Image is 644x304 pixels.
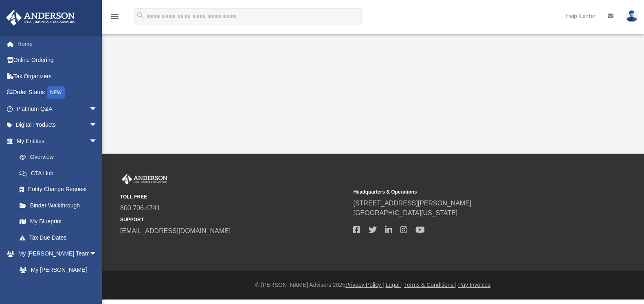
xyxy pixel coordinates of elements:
a: [EMAIL_ADDRESS][DOMAIN_NAME] [120,227,231,234]
a: Online Ordering [6,52,110,68]
a: Home [6,36,110,52]
i: search [136,11,145,20]
a: My Entitiesarrow_drop_down [6,133,110,149]
img: User Pic [626,10,638,22]
a: Tax Organizers [6,68,110,84]
a: Platinum Q&Aarrow_drop_down [6,101,110,117]
a: 800.706.4741 [120,205,160,211]
span: arrow_drop_down [89,101,106,117]
div: NEW [47,86,65,99]
a: Terms & Conditions | [404,282,457,288]
a: Privacy Policy | [345,282,384,288]
a: My [PERSON_NAME] Team [11,262,101,288]
small: Headquarters & Operations [353,188,580,196]
a: [GEOGRAPHIC_DATA][US_STATE] [353,209,457,216]
span: arrow_drop_down [89,133,106,150]
a: My Blueprint [11,214,106,230]
a: Binder Walkthrough [11,197,110,214]
a: My [PERSON_NAME] Teamarrow_drop_down [6,246,106,262]
a: Pay Invoices [458,282,490,288]
img: Anderson Advisors Platinum Portal [120,174,169,185]
small: SUPPORT [120,216,347,223]
a: Legal | [386,282,403,288]
a: Overview [11,149,110,165]
small: TOLL FREE [120,193,347,200]
span: arrow_drop_down [89,117,106,134]
a: Tax Due Dates [11,229,110,246]
a: CTA Hub [11,165,110,181]
a: Order StatusNEW [6,84,110,101]
a: Entity Change Request [11,181,110,198]
span: arrow_drop_down [89,246,106,262]
img: Anderson Advisors Platinum Portal [4,10,77,26]
a: Digital Productsarrow_drop_down [6,117,110,133]
div: © [PERSON_NAME] Advisors 2025 [102,281,644,289]
a: menu [110,15,120,21]
a: [STREET_ADDRESS][PERSON_NAME] [353,200,471,207]
i: menu [110,11,120,21]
